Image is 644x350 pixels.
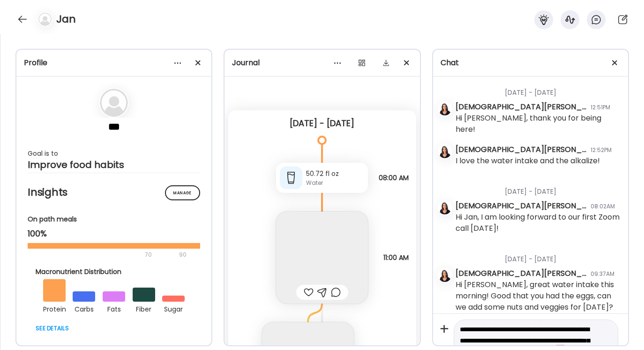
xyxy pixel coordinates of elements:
span: 11:00 AM [383,253,409,262]
div: Hi [PERSON_NAME], great water intake this morning! Good that you had the eggs, can we add some nu... [456,279,621,313]
div: 12:52PM [591,146,612,154]
div: Chat [441,57,621,68]
img: avatars%2FmcUjd6cqKYdgkG45clkwT2qudZq2 [438,269,451,282]
div: [DATE] - [DATE] [456,243,621,268]
div: [DEMOGRAPHIC_DATA][PERSON_NAME] [456,101,587,113]
div: Journal [232,57,412,68]
div: [DATE] - [DATE] [456,76,621,101]
div: Hi [PERSON_NAME], thank you for being here! [456,113,621,135]
div: [DATE] - [DATE] [236,118,408,129]
div: [DEMOGRAPHIC_DATA][PERSON_NAME] [456,200,587,212]
div: Profile [24,57,204,68]
div: fiber [133,302,155,315]
div: fats [103,302,125,315]
div: Manage [165,185,200,200]
div: 12:51PM [591,103,610,112]
div: 09:37AM [591,270,614,278]
div: Hi Jan, I am looking forward to our first Zoom call [DATE]! [456,212,621,234]
div: [DEMOGRAPHIC_DATA][PERSON_NAME] [456,268,587,279]
div: [DEMOGRAPHIC_DATA][PERSON_NAME] [456,144,587,155]
img: bg-avatar-default.svg [38,13,52,26]
div: protein [43,302,66,315]
div: [DATE] - [DATE] [456,175,621,200]
div: carbs [73,302,95,315]
div: Macronutrient Distribution [36,267,192,277]
h2: Insights [28,185,200,199]
div: 70 [28,249,176,260]
div: 90 [178,249,187,260]
div: I love the water intake and the alkalize! [456,155,600,167]
img: bg-avatar-default.svg [100,89,128,117]
span: 08:00 AM [379,174,409,182]
h4: Jan [56,12,76,27]
div: Improve food habits [28,159,200,170]
div: Water [306,179,364,187]
img: avatars%2FmcUjd6cqKYdgkG45clkwT2qudZq2 [438,145,451,158]
div: Goal is to [28,148,200,159]
div: sugar [162,302,185,315]
img: avatars%2FmcUjd6cqKYdgkG45clkwT2qudZq2 [438,102,451,115]
img: avatars%2FmcUjd6cqKYdgkG45clkwT2qudZq2 [438,201,451,214]
div: 100% [28,228,200,239]
div: 50.72 fl oz [306,169,364,179]
div: On path meals [28,214,200,224]
div: 08:02AM [591,202,615,211]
